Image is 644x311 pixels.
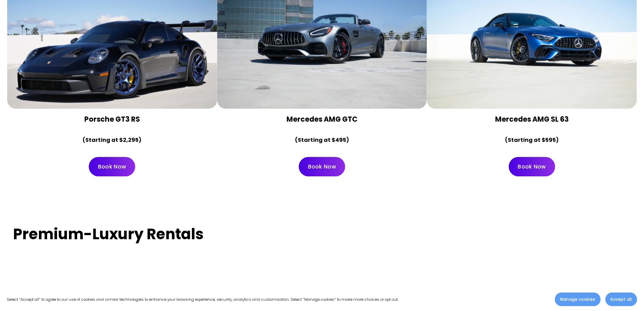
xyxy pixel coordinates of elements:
[13,224,204,244] strong: Premium-Luxury Rentals
[83,136,141,144] strong: (Starting at $2,295)
[286,114,358,124] strong: Mercedes AMG GTC
[84,114,140,124] strong: Porsche GT3 RS
[7,296,398,303] p: Select “Accept all” to agree to our use of cookies and similar technologies to enhance your brows...
[611,296,632,302] span: Accept all
[509,157,555,176] a: Book Now
[555,293,600,306] button: Manage cookies
[605,293,637,306] button: Accept all
[505,136,559,144] strong: (Starting at $595)
[560,296,595,302] span: Manage cookies
[89,157,135,176] a: Book Now
[299,157,345,176] a: Book Now
[295,136,349,144] strong: (Starting at $495)
[495,114,569,124] strong: Mercedes AMG SL 63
